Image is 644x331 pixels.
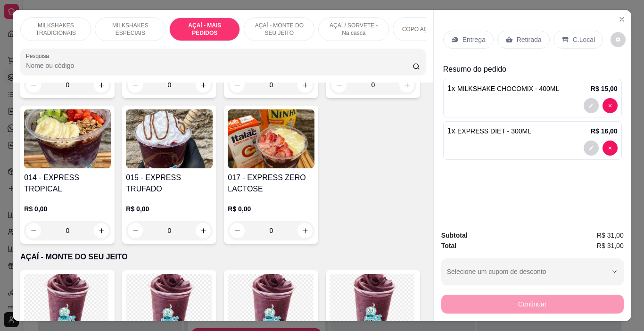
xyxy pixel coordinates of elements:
[597,230,624,240] span: R$ 31,00
[447,125,531,137] p: 1 x
[462,35,486,44] p: Entrega
[591,126,618,136] p: R$ 16,00
[252,22,306,37] p: AÇAÍ - MONTE DO SEU JEITO
[457,127,531,135] span: EXPRESS DIET - 300ML
[326,22,381,37] p: AÇAÍ / SORVETE - Na casca
[228,172,314,195] h4: 017 - EXPRESS ZERO LACTOSE
[24,109,111,168] img: product-image
[597,240,624,251] span: R$ 31,00
[457,85,559,92] span: MILKSHAKE CHOCOMIX - 400ML
[24,204,111,214] p: R$ 0,00
[611,32,626,47] button: decrease-product-quantity
[26,52,52,60] label: Pesquisa
[447,83,560,94] p: 1 x
[614,12,629,27] button: Close
[441,242,456,249] strong: Total
[103,22,157,37] p: MILKSHAKES ESPECIAIS
[603,141,618,156] button: decrease-product-quantity
[517,35,542,44] p: Retirada
[228,204,314,214] p: R$ 0,00
[603,98,618,113] button: decrease-product-quantity
[126,109,213,168] img: product-image
[24,172,111,195] h4: 014 - EXPRESS TROPICAL
[20,251,425,263] p: AÇAÍ - MONTE DO SEU JEITO
[441,258,624,285] button: Selecione um cupom de desconto
[26,61,413,70] input: Pesquisa
[28,22,83,37] p: MILKSHAKES TRADICIONAIS
[228,109,314,168] img: product-image
[591,84,618,93] p: R$ 15,00
[584,141,599,156] button: decrease-product-quantity
[443,64,622,75] p: Resumo do pedido
[126,172,213,195] h4: 015 - EXPRESS TRUFADO
[177,22,232,37] p: AÇAÍ - MAIS PEDIDOS
[402,25,454,33] p: COPO AÇAÍ - PURO
[584,98,599,113] button: decrease-product-quantity
[126,204,213,214] p: R$ 0,00
[573,35,595,44] p: C.Local
[441,232,468,239] strong: Subtotal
